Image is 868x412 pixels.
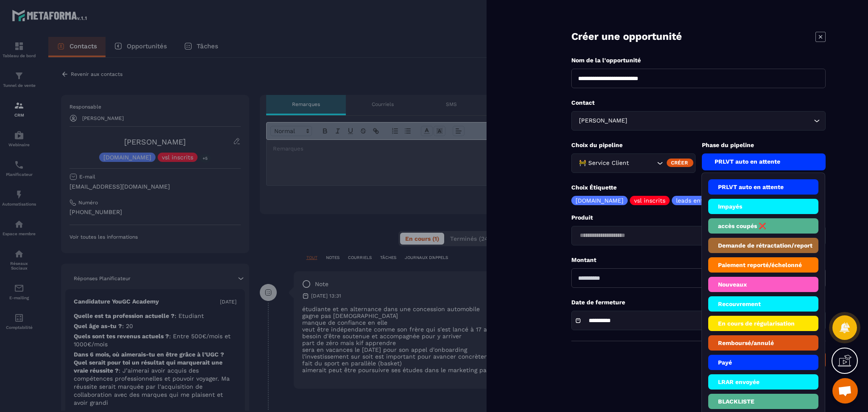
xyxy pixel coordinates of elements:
input: Search for option [629,116,812,125]
p: Montant [571,256,826,264]
div: Search for option [571,226,826,245]
a: Ouvrir le chat [832,378,858,404]
span: [PERSON_NAME] [577,116,629,125]
p: Date de fermeture [571,298,826,306]
span: 🚧 Service Client [577,159,631,168]
p: vsl inscrits [634,198,665,203]
div: Search for option [571,111,826,131]
p: Nom de la l'opportunité [571,56,826,64]
p: Choix Étiquette [571,184,826,192]
p: Produit [571,214,826,222]
div: Créer [667,159,693,167]
p: Contact [571,99,826,107]
p: leads entrants vsl [676,198,728,203]
p: Phase du pipeline [702,141,826,149]
p: [DOMAIN_NAME] [576,198,623,203]
div: Search for option [571,153,696,173]
input: Search for option [631,159,655,168]
input: Search for option [577,231,812,240]
p: Choix du pipeline [571,141,696,149]
p: Créer une opportunité [571,30,682,44]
